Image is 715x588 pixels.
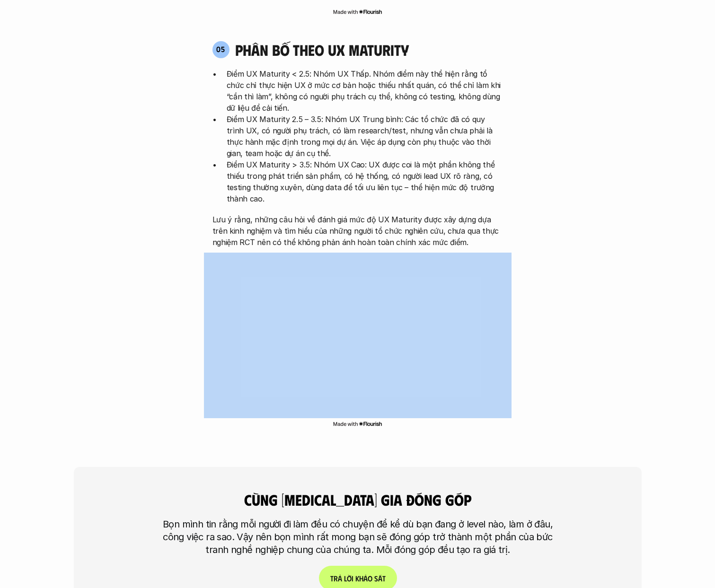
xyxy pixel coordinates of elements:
[216,45,225,53] p: 05
[355,574,359,583] span: k
[359,574,363,583] span: h
[346,574,351,583] span: ờ
[333,420,382,428] img: Made with Flourish
[333,574,337,583] span: r
[227,68,503,114] p: Điểm UX Maturity < 2.5: Nhóm UX Thấp. Nhóm điểm này thể hiện rằng tổ chức chỉ thực hiện UX ở mức ...
[204,491,512,509] h4: cùng [MEDICAL_DATA] gia đóng góp
[367,574,372,583] span: o
[333,8,382,16] img: Made with Flourish
[363,574,367,583] span: ả
[227,114,503,159] p: Điểm UX Maturity 2.5 – 3.5: Nhóm UX Trung bình: Các tổ chức đã có quy trình UX, có người phụ trác...
[157,518,559,556] p: Bọn mình tin rằng mỗi người đi làm đều có chuyện để kể dù bạn đang ở level nào, làm ở đâu, công v...
[337,574,342,583] span: ả
[330,574,333,583] span: T
[235,41,409,59] h4: phân bố theo ux maturity
[344,574,346,583] span: l
[212,214,503,248] p: Lưu ý rằng, những câu hỏi về đánh giá mức độ UX Maturity được xây dựng dựa trên kinh nghiệm và tì...
[378,574,382,583] span: á
[374,574,378,583] span: s
[227,159,503,204] p: Điểm UX Maturity > 3.5: Nhóm UX Cao: UX được coi là một phần không thể thiếu trong phát triển sản...
[351,574,353,583] span: i
[382,574,385,583] span: t
[204,253,512,418] iframe: Interactive or visual content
